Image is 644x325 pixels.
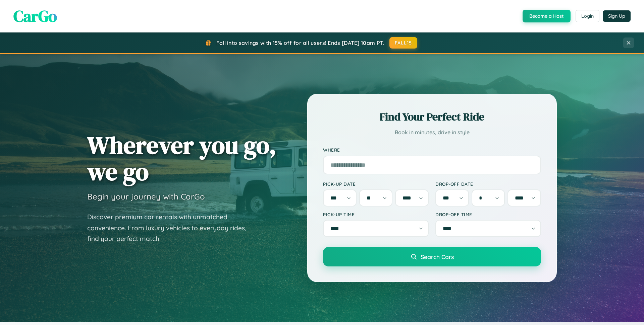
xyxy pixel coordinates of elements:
[323,247,541,266] button: Search Cars
[323,181,429,187] label: Pick-up Date
[216,39,384,46] span: Fall into savings with 15% off for all users! Ends [DATE] 10am PT.
[13,5,57,27] span: CarGo
[421,253,454,260] span: Search Cars
[323,147,541,153] label: Where
[523,10,571,22] button: Become a Host
[323,109,541,124] h2: Find Your Perfect Ride
[389,37,418,49] button: FALL15
[323,212,429,217] label: Pick-up Time
[87,132,276,185] h1: Wherever you go, we go
[435,212,541,217] label: Drop-off Time
[87,191,205,201] h3: Begin your journey with CarGo
[603,10,631,22] button: Sign Up
[323,128,541,137] p: Book in minutes, drive in style
[576,10,599,22] button: Login
[435,181,541,187] label: Drop-off Date
[87,212,255,244] p: Discover premium car rentals with unmatched convenience. From luxury vehicles to everyday rides, ...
